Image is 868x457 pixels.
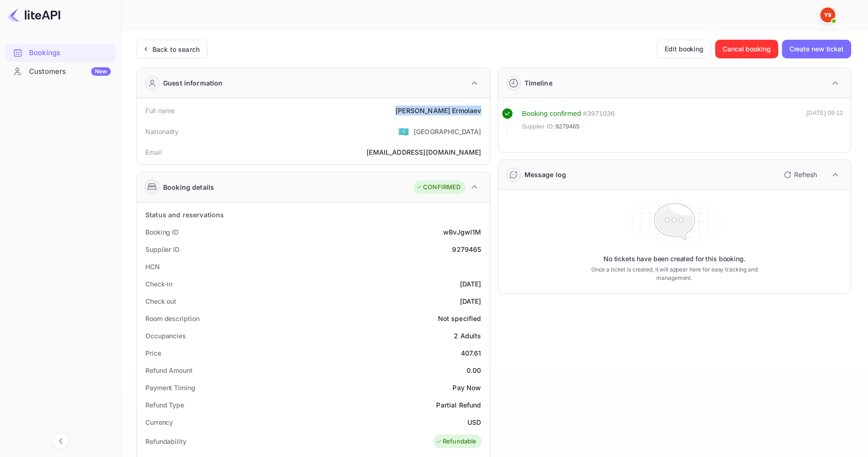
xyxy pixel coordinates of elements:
[583,108,615,119] div: # 3971036
[436,400,481,410] div: Partial Refund
[467,417,481,427] div: USD
[794,170,817,179] p: Refresh
[6,44,115,62] div: Bookings
[145,244,179,254] div: Supplier ID
[466,365,481,375] div: 0.00
[657,40,711,58] button: Edit booking
[29,48,111,58] div: Bookings
[522,122,555,131] span: Supplier ID:
[145,296,176,306] div: Check out
[398,123,409,140] span: United States
[6,63,115,80] a: CustomersNew
[580,265,769,282] p: Once a ticket is created, it will appear here for easy tracking and management.
[145,127,179,136] div: Nationality
[52,433,69,450] button: Collapse navigation
[145,436,187,446] div: Refundability
[145,262,160,271] div: HCN
[603,254,746,264] p: No tickets have been created for this booking.
[6,44,115,61] a: Bookings
[452,383,481,393] div: Pay Now
[524,78,552,88] div: Timeline
[820,7,835,22] img: Yandex Support
[443,227,481,237] div: wBvJgwl1M
[416,183,460,192] div: CONFIRMED
[145,348,161,358] div: Price
[7,7,60,22] img: LiteAPI logo
[460,296,481,306] div: [DATE]
[145,365,193,375] div: Refund Amount
[145,210,224,220] div: Status and reservations
[778,167,821,182] button: Refresh
[436,437,477,446] div: Refundable
[145,400,184,410] div: Refund Type
[145,106,175,115] div: Full name
[555,122,580,131] span: 9279465
[91,67,111,76] div: New
[145,279,172,289] div: Check-in
[145,314,199,323] div: Room description
[395,106,481,115] div: [PERSON_NAME] Ermolaev
[6,63,115,81] div: CustomersNew
[438,314,481,323] div: Not specified
[715,40,778,58] button: Cancel booking
[145,383,195,393] div: Payment Timing
[460,279,481,289] div: [DATE]
[806,108,843,136] div: [DATE] 09:12
[454,331,481,341] div: 2 Adults
[145,417,173,427] div: Currency
[29,66,111,77] div: Customers
[524,170,567,179] div: Message log
[152,44,200,54] div: Back to search
[452,244,481,254] div: 9279465
[163,182,214,192] div: Booking details
[782,40,851,58] button: Create new ticket
[522,108,581,119] div: Booking confirmed
[163,78,223,88] div: Guest information
[366,147,481,157] div: [EMAIL_ADDRESS][DOMAIN_NAME]
[145,227,179,237] div: Booking ID
[461,348,481,358] div: 407.61
[414,127,481,136] div: [GEOGRAPHIC_DATA]
[145,147,162,157] div: Email
[145,331,186,341] div: Occupancies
